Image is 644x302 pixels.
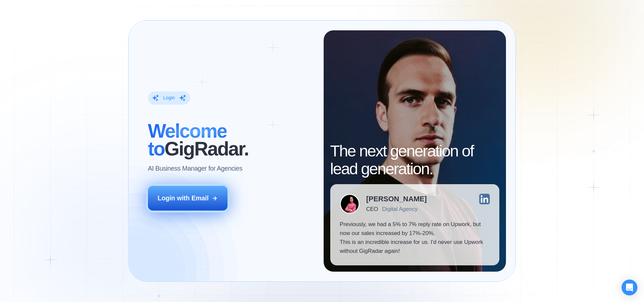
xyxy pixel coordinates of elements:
div: [PERSON_NAME] [366,195,427,203]
span: Welcome to [148,120,227,159]
div: Digital Agency [382,206,417,213]
div: CEO [366,206,378,213]
div: Open Intercom Messenger [622,280,637,295]
button: Login with Email [148,186,228,211]
div: Login with Email [158,194,208,203]
h2: ‍ GigRadar. [148,122,314,157]
h2: The next generation of lead generation. [330,142,500,178]
p: AI Business Manager for Agencies [148,164,242,173]
p: Previously, we had a 5% to 7% reply rate on Upwork, but now our sales increased by 17%-20%. This ... [340,220,490,255]
div: Login [163,95,175,101]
